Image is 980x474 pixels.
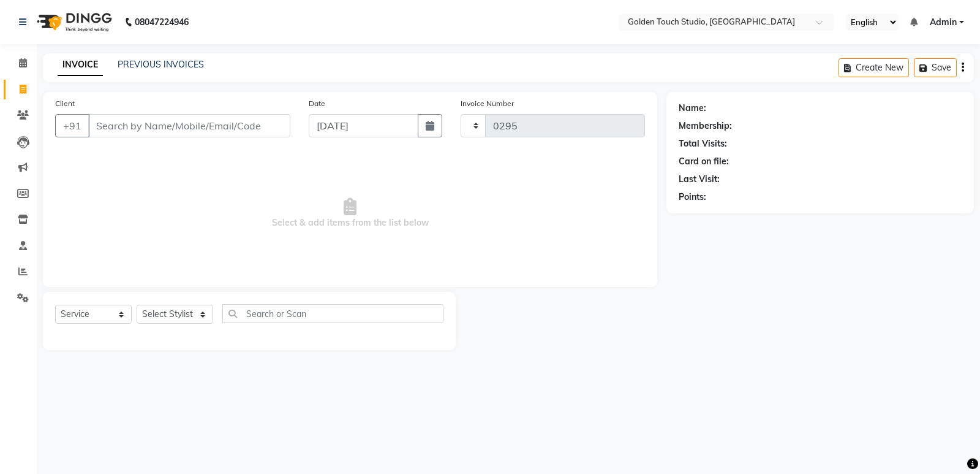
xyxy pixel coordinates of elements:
[31,5,115,39] img: logo
[58,54,103,76] a: INVOICE
[679,137,727,150] div: Total Visits:
[309,98,325,109] label: Date
[118,59,204,70] a: PREVIOUS INVOICES
[914,58,957,77] button: Save
[55,114,89,137] button: +91
[930,16,957,29] span: Admin
[55,152,645,275] span: Select & add items from the list below
[839,58,909,77] button: Create New
[135,5,189,39] b: 08047224946
[679,102,706,115] div: Name:
[679,191,706,204] div: Points:
[461,98,514,109] label: Invoice Number
[679,155,729,168] div: Card on file:
[679,173,720,186] div: Last Visit:
[222,304,443,323] input: Search or Scan
[679,120,732,132] div: Membership:
[88,114,290,137] input: Search by Name/Mobile/Email/Code
[55,98,75,109] label: Client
